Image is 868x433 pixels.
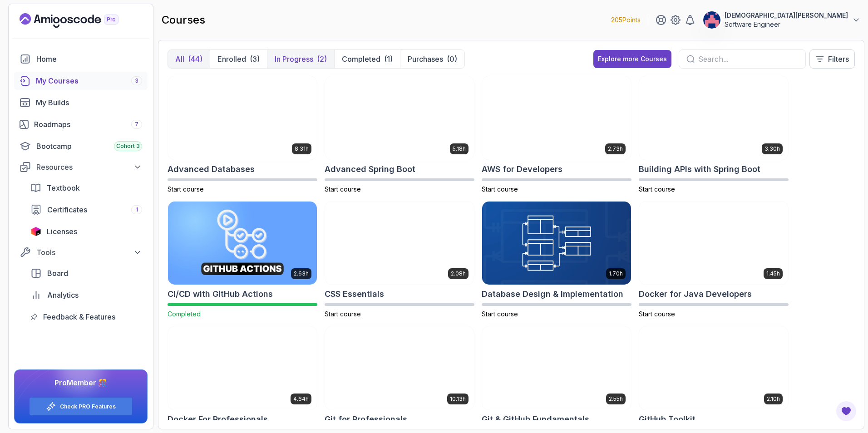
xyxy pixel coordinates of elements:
[168,413,268,426] h2: Docker For Professionals
[25,222,148,241] a: licenses
[453,145,466,153] p: 5.18h
[20,13,139,28] a: Landing page
[325,310,361,318] span: Start course
[36,162,142,172] div: Resources
[835,400,857,422] button: Open Feedback Button
[168,310,201,318] span: Completed
[703,11,720,29] img: user profile image
[14,159,148,175] button: Resources
[25,179,148,197] a: textbook
[698,54,798,64] input: Search...
[25,308,148,326] a: feedback
[764,145,780,153] p: 3.30h
[482,413,589,426] h2: Git & GitHub Fundamentals
[36,54,142,64] div: Home
[60,403,116,410] a: Check PRO Features
[136,206,138,213] span: 1
[47,204,87,215] span: Certificates
[325,413,407,426] h2: Git for Professionals
[325,326,474,410] img: Git for Professionals card
[703,11,861,29] button: user profile image[DEMOGRAPHIC_DATA][PERSON_NAME]Software Engineer
[29,397,133,416] button: Check PRO Features
[135,77,138,84] span: 3
[482,288,623,300] h2: Database Design & Implementation
[168,163,255,176] h2: Advanced Databases
[47,182,80,193] span: Textbook
[14,244,148,261] button: Tools
[14,50,148,68] a: home
[36,247,142,258] div: Tools
[168,288,273,300] h2: CI/CD with GitHub Actions
[384,54,393,64] div: (1)
[325,288,384,300] h2: CSS Essentials
[210,50,267,68] button: Enrolled(3)
[217,54,246,64] p: Enrolled
[609,270,623,277] p: 1.70h
[447,54,457,64] div: (0)
[639,310,675,318] span: Start course
[317,54,327,64] div: (2)
[482,326,631,410] img: Git & GitHub Fundamentals card
[14,137,148,155] a: bootcamp
[325,163,415,176] h2: Advanced Spring Boot
[639,76,788,160] img: Building APIs with Spring Boot card
[275,54,313,64] p: In Progress
[639,413,695,426] h2: GitHub Toolkit
[725,11,848,20] p: [DEMOGRAPHIC_DATA][PERSON_NAME]
[639,326,788,410] img: GitHub Toolkit card
[188,54,202,64] div: (44)
[293,395,309,403] p: 4.64h
[482,163,562,176] h2: AWS for Developers
[342,54,380,64] p: Completed
[639,163,760,176] h2: Building APIs with Spring Boot
[250,54,260,64] div: (3)
[609,395,623,403] p: 2.55h
[482,202,631,285] img: Database Design & Implementation card
[162,13,205,27] h2: courses
[639,202,788,285] img: Docker for Java Developers card
[25,264,148,282] a: board
[25,286,148,304] a: analytics
[47,290,79,300] span: Analytics
[47,268,68,279] span: Board
[482,185,518,193] span: Start course
[400,50,464,68] button: Purchases(0)
[295,145,309,153] p: 8.31h
[608,145,623,153] p: 2.73h
[482,310,518,318] span: Start course
[325,202,474,285] img: CSS Essentials card
[168,185,204,193] span: Start course
[175,54,184,64] p: All
[168,201,317,319] a: CI/CD with GitHub Actions card2.63hCI/CD with GitHub ActionsCompleted
[482,76,631,160] img: AWS for Developers card
[168,202,317,285] img: CI/CD with GitHub Actions card
[809,49,855,69] button: Filters
[294,270,309,277] p: 2.63h
[14,93,148,112] a: builds
[168,50,210,68] button: All(44)
[725,20,848,29] p: Software Engineer
[25,201,148,219] a: certificates
[135,121,138,128] span: 7
[334,50,400,68] button: Completed(1)
[34,119,142,130] div: Roadmaps
[168,76,317,160] img: Advanced Databases card
[598,54,667,64] div: Explore more Courses
[767,395,780,403] p: 2.10h
[36,75,142,86] div: My Courses
[116,143,140,150] span: Cohort 3
[828,54,849,64] p: Filters
[639,185,675,193] span: Start course
[267,50,334,68] button: In Progress(2)
[14,115,148,133] a: roadmaps
[36,97,142,108] div: My Builds
[47,226,77,237] span: Licenses
[639,288,752,300] h2: Docker for Java Developers
[325,185,361,193] span: Start course
[168,326,317,410] img: Docker For Professionals card
[450,395,466,403] p: 10.13h
[766,270,780,277] p: 1.45h
[325,76,474,160] img: Advanced Spring Boot card
[408,54,443,64] p: Purchases
[43,311,115,322] span: Feedback & Features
